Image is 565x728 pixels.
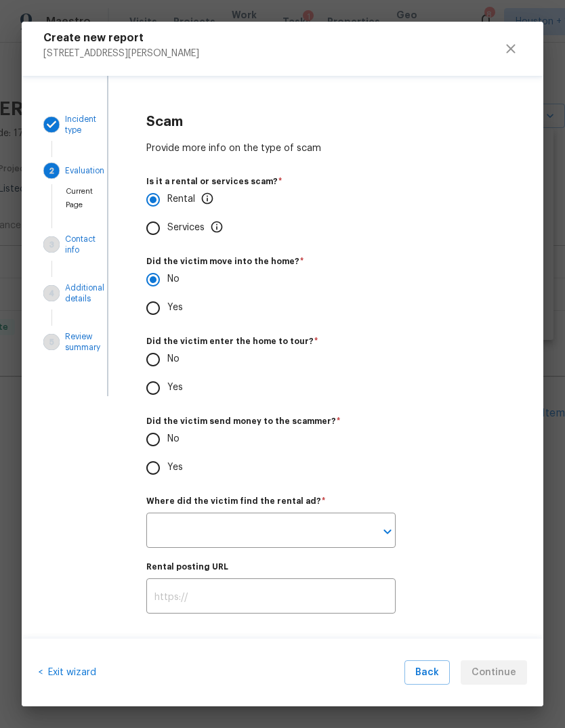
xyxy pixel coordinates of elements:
[65,282,104,304] p: Additional details
[38,228,75,261] button: Contact info
[167,432,180,446] p: No
[43,668,96,677] span: Exit wizard
[43,33,199,43] h5: Create new report
[38,108,75,141] button: Incident type
[146,563,505,571] label: Rental posting URL
[146,177,505,186] label: Is it a rental or services scam?
[167,221,224,235] p: Services
[49,290,54,297] text: 4
[65,234,96,255] p: Contact info
[404,660,450,685] button: Back
[38,157,75,184] button: Evaluation
[146,417,505,425] label: Did the victim send money to the scammer?
[167,381,183,395] p: Yes
[49,339,54,346] text: 5
[66,188,93,209] span: Current Page
[65,165,104,176] p: Evaluation
[43,43,199,58] p: [STREET_ADDRESS][PERSON_NAME]
[167,272,180,286] p: No
[167,461,183,475] p: Yes
[167,301,183,315] p: Yes
[49,241,54,249] text: 3
[167,352,180,366] p: No
[495,33,527,65] button: close
[49,167,54,175] text: 2
[38,326,75,358] button: Review summary
[65,114,96,135] p: Incident type
[167,192,214,207] p: Rental
[146,114,505,131] h4: Scam
[378,522,397,541] button: Open
[38,277,75,309] button: Additional details
[146,257,505,265] label: Did the victim move into the home?
[415,664,439,681] span: Back
[146,582,396,614] input: https://
[146,337,505,345] label: Did the victim enter the home to tour?
[65,331,100,353] p: Review summary
[146,142,505,156] p: Provide more info on the type of scam
[146,497,505,505] label: Where did the victim find the rental ad?
[38,660,96,685] div: <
